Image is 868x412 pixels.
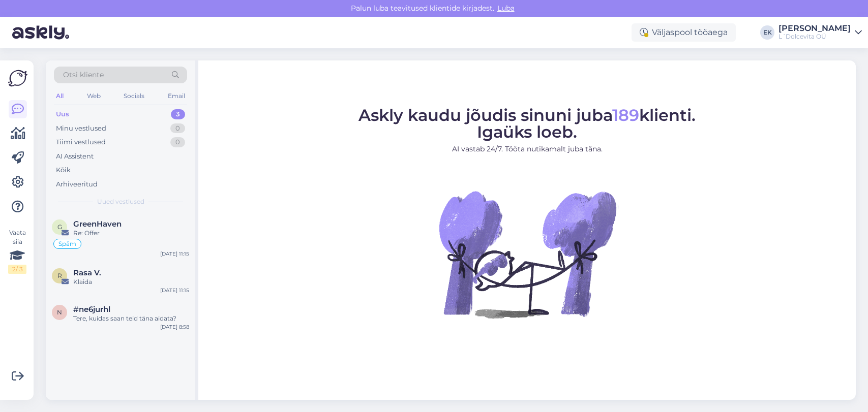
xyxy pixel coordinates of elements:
[779,24,851,33] div: [PERSON_NAME]
[8,69,27,88] img: Askly Logo
[8,265,26,274] div: 2 / 3
[56,179,98,189] div: Arhiveeritud
[73,229,189,238] div: Re: Offer
[166,89,187,103] div: Email
[171,109,185,119] div: 3
[160,287,189,294] div: [DATE] 11:15
[160,323,189,331] div: [DATE] 8:58
[56,109,69,119] div: Uus
[358,105,696,142] span: Askly kaudu jõudis sinuni juba klienti. Igaüks loeb.
[612,105,639,125] span: 189
[63,70,104,80] span: Otsi kliente
[85,89,103,103] div: Web
[632,23,736,42] div: Väljaspool tööaega
[54,89,66,103] div: All
[170,137,185,147] div: 0
[8,228,26,274] div: Vaata siia
[56,123,106,134] div: Minu vestlused
[73,219,122,229] span: GreenHaven
[122,89,146,103] div: Socials
[73,305,110,314] span: #ne6jurhl
[760,25,774,40] div: EK
[170,123,185,134] div: 0
[73,314,189,323] div: Tere, kuidas saan teid täna aidata?
[57,272,62,279] span: R
[56,165,71,175] div: Kõik
[494,4,518,13] span: Luba
[73,268,101,277] span: Rasa V.
[58,241,76,247] span: Späm
[56,137,106,147] div: Tiimi vestlused
[57,308,62,316] span: n
[779,24,862,41] a: [PERSON_NAME]L´Dolcevita OÜ
[97,197,144,206] span: Uued vestlused
[160,250,189,258] div: [DATE] 11:15
[779,33,851,41] div: L´Dolcevita OÜ
[57,223,62,231] span: G
[56,151,94,162] div: AI Assistent
[358,144,696,154] p: AI vastab 24/7. Tööta nutikamalt juba täna.
[436,163,619,345] img: No Chat active
[73,277,189,287] div: Klaida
